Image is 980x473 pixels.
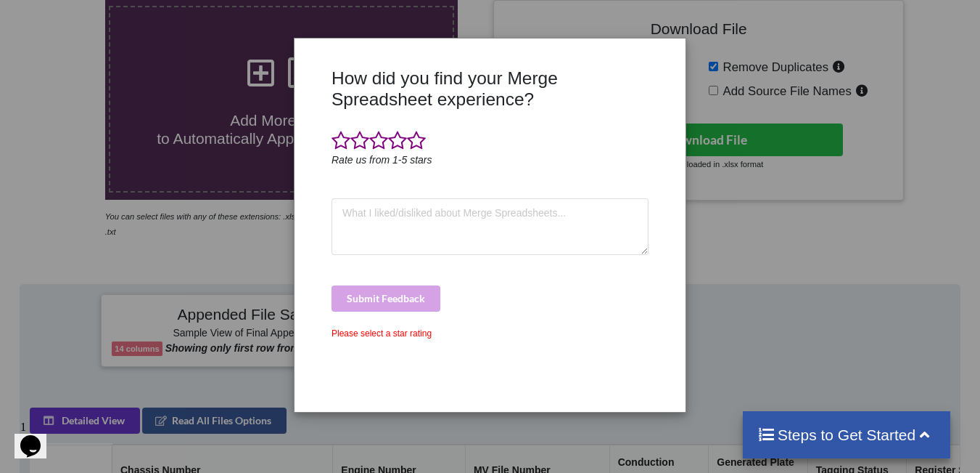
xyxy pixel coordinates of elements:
h3: How did you find your Merge Spreadsheet experience? [332,68,648,110]
h4: Steps to Get Started [757,426,936,444]
i: Rate us from 1-5 stars [332,154,432,166]
iframe: chat widget [15,415,61,458]
div: Please select a star rating [332,327,648,340]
